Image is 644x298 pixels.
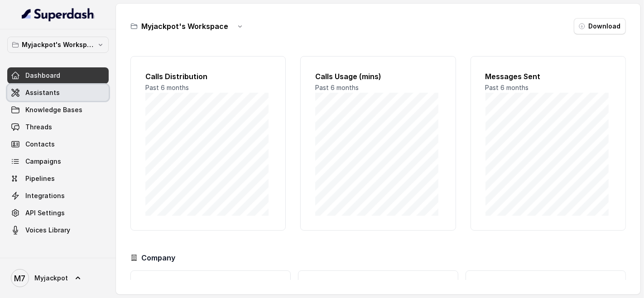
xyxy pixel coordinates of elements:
button: Download [574,18,626,34]
span: Campaigns [25,157,61,166]
a: Assistants [7,85,109,101]
span: Pipelines [25,174,55,183]
span: Assistants [25,88,60,97]
h3: Myjackpot's Workspace [141,21,228,32]
span: Myjackpot [34,274,68,283]
h3: Messages [306,278,451,289]
span: API Settings [25,208,65,218]
span: Integrations [25,191,65,200]
h2: Calls Usage (mins) [315,71,441,82]
span: Past 6 months [315,84,359,91]
h3: Workspaces [473,278,618,289]
button: Myjackpot's Workspace [7,37,109,53]
a: Campaigns [7,153,109,170]
a: Voices Library [7,222,109,238]
span: Contacts [25,140,55,149]
h2: Calls Distribution [145,71,271,82]
h3: Company [141,252,175,263]
span: Knowledge Bases [25,105,82,114]
a: API Settings [7,205,109,221]
img: light.svg [22,7,95,22]
a: Pipelines [7,170,109,187]
span: Dashboard [25,71,60,80]
h2: Messages Sent [485,71,611,82]
a: Myjackpot [7,265,109,291]
h3: Calls [138,278,283,289]
span: Past 6 months [145,84,189,91]
a: Integrations [7,188,109,204]
span: Voices Library [25,226,70,235]
span: Past 6 months [485,84,529,91]
a: Threads [7,119,109,135]
a: Contacts [7,136,109,152]
a: Knowledge Bases [7,102,109,118]
p: Myjackpot's Workspace [22,39,94,50]
span: Threads [25,123,52,132]
a: Dashboard [7,67,109,84]
text: M7 [14,274,26,283]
